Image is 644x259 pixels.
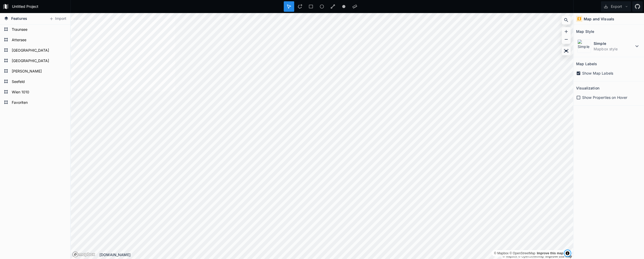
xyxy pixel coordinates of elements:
h2: Visualization [576,84,599,92]
a: OpenStreetMap [518,255,544,258]
a: OpenStreetMap [510,251,535,255]
a: Mapbox logo [72,251,95,257]
h2: Map Labels [576,60,597,68]
a: Map feedback [545,255,572,258]
button: Toggle attribution [564,250,571,256]
h2: Map Style [576,27,594,35]
span: Show Properties on Hover [582,95,627,100]
a: Mapbox logo [72,251,78,257]
dt: Simple [594,41,634,46]
span: Features [11,16,27,21]
button: Import [46,15,69,23]
button: Export [601,1,631,12]
a: Map feedback [537,251,563,255]
span: Toggle attribution [566,250,569,256]
a: Mapbox [494,251,509,255]
span: Show Map Labels [582,70,613,76]
h4: Map and Visuals [584,16,614,22]
dd: Mapbox style [594,46,634,52]
a: Mapbox [503,255,517,258]
div: [DOMAIN_NAME] [99,252,573,257]
img: Simple [577,39,591,53]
